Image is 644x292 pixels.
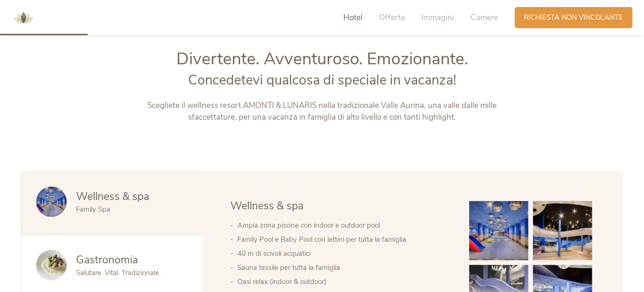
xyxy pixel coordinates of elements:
[343,12,363,23] span: Hotel
[76,253,138,267] span: Gastronomia
[188,71,456,89] span: Concedetevi qualcosa di speciale in vacanza!
[237,246,450,261] li: 40 m di scivoli acquatici
[422,12,454,23] span: Immagini
[379,12,405,23] span: Offerte
[76,268,160,277] span: Salutare. Vital. Tradizionale.
[230,199,303,213] span: Wellness & spa
[524,13,623,23] span: Richiesta non vincolante
[237,261,450,275] li: Sauna tessile per tutta la famiglia
[126,100,518,123] p: Scegliete il wellness resort AMONTI & LUNARIS nella tradizionale Valle Aurina, una valle dalle mi...
[76,205,110,214] span: Family Spa
[237,218,450,232] li: Ampia zona piscine con indoor e outdoor pool
[176,47,468,70] span: Divertente. Avventuroso. Emozionante.
[9,14,38,21] a: AMONTI & LUNARIS Wellnessresort
[76,189,149,204] span: Wellness & spa
[470,12,498,23] span: Camere
[9,4,38,32] img: AMONTI & LUNARIS Wellnessresort
[237,275,450,289] li: Oasi relax (indoor & outdoor)
[237,232,450,246] li: Family Pool e Baby Pool con lettini per tutta la famiglia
